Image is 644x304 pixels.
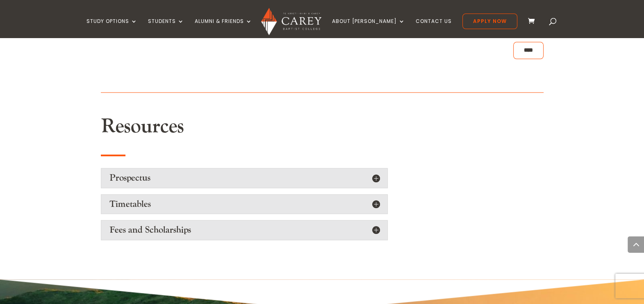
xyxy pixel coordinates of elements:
a: Contact Us [416,18,452,38]
h5: Fees and Scholarships [109,225,379,235]
a: Students [148,18,184,38]
a: About [PERSON_NAME] [332,18,405,38]
h5: Timetables [109,199,379,209]
a: Study Options [86,18,137,38]
a: Alumni & Friends [195,18,252,38]
a: Apply Now [462,14,517,29]
h2: Resources [101,115,388,143]
img: Carey Baptist College [261,8,321,35]
h5: Prospectus [109,172,379,183]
